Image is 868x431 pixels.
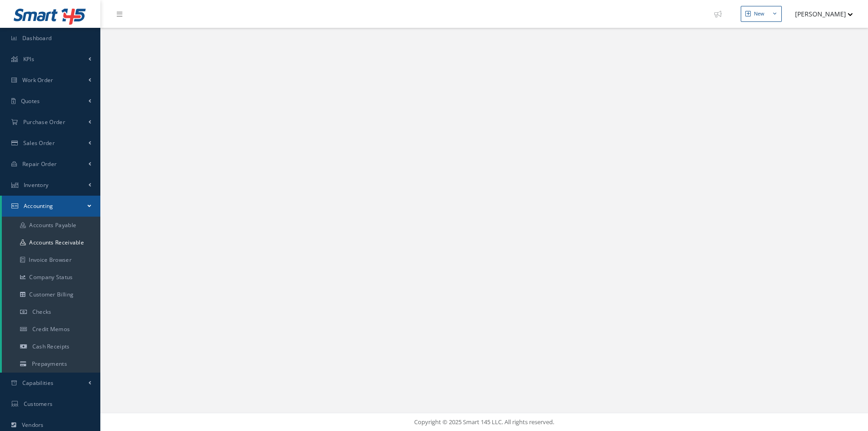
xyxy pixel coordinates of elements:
span: KPIs [23,55,34,63]
span: Work Order [22,76,53,84]
span: Checks [32,308,52,316]
div: Copyright © 2025 Smart 145 LLC. All rights reserved. [109,418,859,427]
a: Prepayments [2,355,100,373]
div: New [754,10,764,18]
span: Vendors [22,421,44,429]
a: Invoice Browser [2,251,100,269]
a: Accounts Payable [2,217,100,234]
span: Cash Receipts [32,343,70,350]
span: Accounting [24,202,53,210]
a: Checks [2,303,100,321]
span: Customers [24,400,53,408]
a: Accounts Receivable [2,234,100,251]
span: Inventory [24,181,49,189]
span: Capabilities [22,379,54,387]
a: Accounting [2,196,100,217]
button: [PERSON_NAME] [786,5,853,23]
span: Quotes [21,97,40,105]
span: Dashboard [22,34,52,42]
span: Prepayments [32,360,67,368]
a: Credit Memos [2,321,100,338]
button: New [741,6,782,22]
span: Repair Order [22,160,57,168]
span: Credit Memos [32,325,70,333]
a: Company Status [2,269,100,286]
span: Purchase Order [23,118,65,126]
a: Customer Billing [2,286,100,303]
span: Sales Order [23,139,55,147]
a: Cash Receipts [2,338,100,355]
